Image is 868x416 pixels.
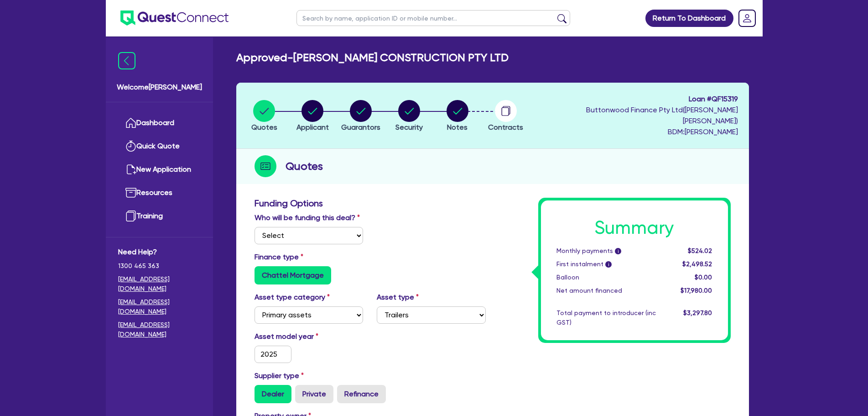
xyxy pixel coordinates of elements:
label: Asset type [377,292,419,303]
label: Private [295,385,333,403]
img: step-icon [255,155,276,177]
h1: Summary [556,217,712,239]
label: Asset model year [248,331,370,342]
span: Loan # QF15319 [532,94,738,105]
a: [EMAIL_ADDRESS][DOMAIN_NAME] [118,297,201,316]
span: $3,297.80 [683,309,712,316]
h2: Approved - [PERSON_NAME] CONSTRUCTION PTY LTD [236,51,509,64]
label: Refinance [337,385,386,403]
img: icon-menu-close [118,52,135,69]
div: Total payment to introducer (inc GST) [550,308,663,327]
button: Contracts [488,100,524,133]
label: Who will be funding this deal? [255,212,360,223]
span: Quotes [251,123,277,132]
img: resources [125,187,136,198]
label: Chattel Mortgage [255,266,331,284]
a: Return To Dashboard [645,10,733,27]
div: First instalment [550,259,663,269]
span: Welcome [PERSON_NAME] [117,82,202,93]
span: Applicant [296,123,329,132]
button: Notes [446,100,469,133]
div: Monthly payments [550,246,663,256]
span: BDM: [PERSON_NAME] [532,126,738,137]
label: Supplier type [255,370,304,381]
a: Resources [118,181,201,205]
a: [EMAIL_ADDRESS][DOMAIN_NAME] [118,274,201,294]
span: $2,498.52 [682,260,712,268]
div: Net amount financed [550,286,663,295]
img: training [125,211,136,221]
span: Notes [447,123,468,132]
span: 1300 465 363 [118,261,201,271]
div: Balloon [550,273,663,282]
a: Training [118,205,201,228]
button: Guarantors [341,100,381,133]
a: Dashboard [118,111,201,135]
a: New Application [118,158,201,181]
label: Dealer [255,385,291,403]
span: $17,980.00 [681,287,712,294]
img: new-application [125,164,136,175]
button: Security [395,100,423,133]
a: [EMAIL_ADDRESS][DOMAIN_NAME] [118,320,201,339]
input: Search by name, application ID or mobile number... [296,10,570,26]
span: $524.02 [688,247,712,254]
span: Need Help? [118,247,201,258]
a: Dropdown toggle [735,6,759,30]
span: Security [395,123,423,132]
h2: Quotes [286,158,323,174]
a: Quick Quote [118,135,201,158]
span: Guarantors [341,123,380,132]
button: Applicant [296,100,329,133]
img: quest-connect-logo-blue [120,11,229,26]
label: Asset type category [255,292,330,303]
span: Contracts [488,123,523,132]
label: Finance type [255,252,303,263]
span: i [605,261,612,268]
h3: Funding Options [255,198,486,209]
span: $0.00 [695,274,712,281]
span: Buttonwood Finance Pty Ltd ( [PERSON_NAME] [PERSON_NAME] ) [586,105,738,125]
button: Quotes [251,100,278,133]
img: quick-quote [125,141,136,152]
span: i [615,248,621,254]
